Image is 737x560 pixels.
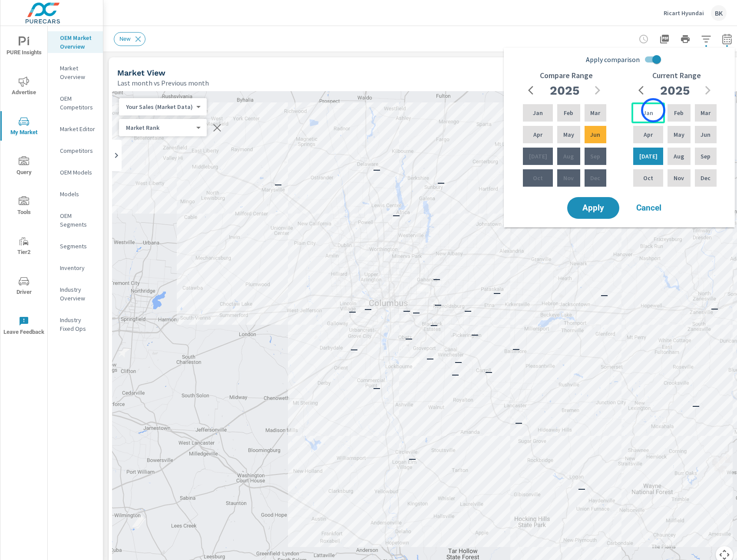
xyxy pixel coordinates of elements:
[60,316,96,333] p: Industry Fixed Ops
[540,71,593,80] h6: Compare Range
[48,166,103,179] div: OEM Models
[48,261,103,274] div: Inventory
[364,303,372,314] p: —
[3,116,45,138] span: My Market
[563,152,574,161] p: Aug
[623,197,675,219] button: Cancel
[3,76,45,98] span: Advertise
[48,209,103,231] div: OEM Segments
[274,179,282,189] p: —
[718,30,736,48] button: Select Date Range
[393,210,400,220] p: —
[485,366,492,377] p: —
[533,109,543,117] p: Jan
[48,240,103,253] div: Segments
[711,5,727,21] div: BK
[701,174,711,182] p: Dec
[48,313,103,335] div: Industry Fixed Ops
[60,125,96,133] p: Market Editor
[60,94,96,112] p: OEM Competitors
[701,109,711,117] p: Mar
[48,92,103,114] div: OEM Competitors
[493,287,501,298] p: —
[652,71,701,80] h6: Current Range
[405,333,413,343] p: —
[674,174,684,182] p: Nov
[455,356,462,367] p: —
[590,109,600,117] p: Mar
[711,303,718,313] p: —
[639,152,658,161] p: [DATE]
[533,174,543,182] p: Oct
[60,285,96,303] p: Industry Overview
[643,174,653,182] p: Oct
[643,109,653,117] p: Jan
[48,144,103,157] div: Competitors
[48,62,103,83] div: Market Overview
[564,109,573,117] p: Feb
[631,204,666,212] span: Cancel
[590,152,600,161] p: Sep
[3,236,45,257] span: Tier2
[660,83,690,98] h2: 2025
[60,190,96,198] p: Models
[119,124,200,132] div: Your Sales (Market Data)
[692,400,700,411] p: —
[590,174,600,182] p: Dec
[409,453,416,464] p: —
[60,168,96,177] p: OEM Models
[0,26,47,346] div: nav menu
[563,130,574,139] p: May
[576,204,611,212] span: Apply
[114,36,136,42] span: New
[48,122,103,135] div: Market Editor
[373,382,380,393] p: —
[601,290,608,300] p: —
[349,306,356,316] p: —
[60,242,96,250] p: Segments
[60,64,96,81] p: Market Overview
[437,177,445,188] p: —
[529,152,547,161] p: [DATE]
[590,130,600,139] p: Jun
[126,103,193,111] p: Your Sales (Market Data)
[60,264,96,272] p: Inventory
[3,156,45,178] span: Query
[3,316,45,337] span: Leave Feedback
[674,130,684,139] p: May
[701,152,711,161] p: Sep
[373,164,380,175] p: —
[434,299,442,310] p: —
[656,30,673,48] button: "Export Report to PDF"
[3,196,45,217] span: Tools
[117,68,165,77] h5: Market View
[567,197,619,219] button: Apply
[515,417,522,428] p: —
[413,307,420,317] p: —
[117,78,209,88] p: Last month vs Previous month
[452,369,459,379] p: —
[60,33,96,51] p: OEM Market Overview
[644,130,653,139] p: Apr
[60,146,96,155] p: Competitors
[550,83,579,98] h2: 2025
[350,344,358,354] p: —
[674,152,684,161] p: Aug
[701,130,711,139] p: Jun
[464,305,472,316] p: —
[586,54,640,65] span: Apply comparison
[48,283,103,305] div: Industry Overview
[403,305,410,316] p: —
[48,188,103,201] div: Models
[126,124,193,132] p: Market Rank
[430,320,438,330] p: —
[533,130,542,139] p: Apr
[512,343,520,354] p: —
[433,273,440,284] p: —
[664,9,704,17] p: Ricart Hyundai
[674,109,684,117] p: Feb
[114,32,145,46] div: New
[60,211,96,229] p: OEM Segments
[119,103,200,111] div: Your Sales (Market Data)
[3,36,45,58] span: PURE Insights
